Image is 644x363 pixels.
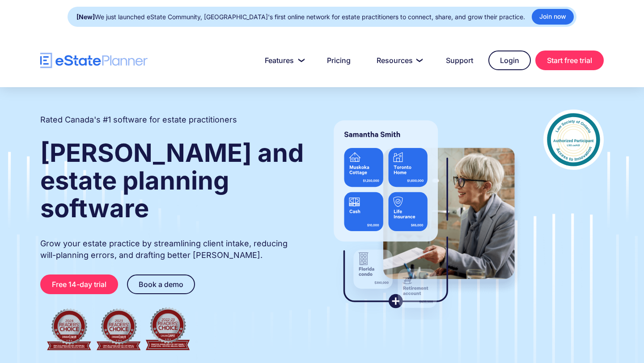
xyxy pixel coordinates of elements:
a: Book a demo [127,274,195,294]
a: home [40,53,148,68]
img: estate planner showing wills to their clients, using eState Planner, a leading estate planning so... [323,110,525,320]
a: Support [435,51,484,69]
a: Pricing [316,51,361,69]
div: We just launched eState Community, [GEOGRAPHIC_DATA]'s first online network for estate practition... [76,11,525,23]
a: Free 14-day trial [40,274,118,294]
h2: Rated Canada's #1 software for estate practitioners [40,114,237,126]
a: Start free trial [535,51,604,70]
a: Join now [532,9,574,25]
a: Features [254,51,312,69]
strong: [New] [76,13,95,21]
a: Resources [366,51,431,69]
strong: [PERSON_NAME] and estate planning software [40,138,304,224]
p: Grow your estate practice by streamlining client intake, reducing will-planning errors, and draft... [40,238,305,261]
a: Login [488,51,531,70]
